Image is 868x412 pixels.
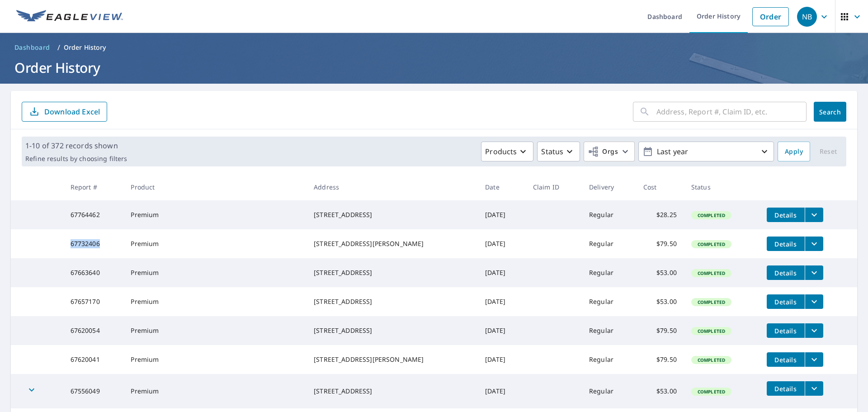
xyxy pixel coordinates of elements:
td: $79.50 [636,229,684,258]
p: Status [541,146,563,157]
button: filesDropdownBtn-67657170 [805,294,823,309]
th: Status [684,174,759,200]
p: Download Excel [44,107,100,117]
button: Last year [638,142,774,161]
a: Dashboard [11,40,54,55]
td: [DATE] [478,345,526,374]
td: 67657170 [63,287,124,316]
button: filesDropdownBtn-67620041 [805,352,823,367]
td: Regular [582,287,636,316]
img: EV Logo [16,10,123,24]
td: 67663640 [63,258,124,287]
p: Last year [653,144,759,160]
td: [DATE] [478,287,526,316]
span: Completed [692,357,731,363]
div: [STREET_ADDRESS] [314,268,471,277]
button: filesDropdownBtn-67764462 [805,208,823,222]
span: Completed [692,241,731,247]
input: Address, Report #, Claim ID, etc. [656,99,807,124]
span: Orgs [588,146,618,157]
span: Details [772,211,799,219]
th: Cost [636,174,684,200]
th: Address [307,174,478,200]
span: Completed [692,328,731,334]
button: filesDropdownBtn-67556049 [805,381,823,396]
p: 1-10 of 372 records shown [25,140,127,151]
span: Details [772,269,799,277]
td: Regular [582,374,636,408]
button: detailsBtn-67732406 [767,237,805,251]
p: Products [485,146,517,157]
td: Premium [123,258,307,287]
td: 67620041 [63,345,124,374]
span: Search [821,108,839,116]
td: $79.50 [636,316,684,345]
span: Dashboard [14,43,50,52]
h1: Order History [11,58,857,77]
div: [STREET_ADDRESS] [314,210,471,219]
div: [STREET_ADDRESS][PERSON_NAME] [314,355,471,364]
td: Premium [123,345,307,374]
td: [DATE] [478,200,526,229]
th: Date [478,174,526,200]
td: 67620054 [63,316,124,345]
div: [STREET_ADDRESS] [314,297,471,306]
td: 67764462 [63,200,124,229]
span: Details [772,384,799,393]
button: Download Excel [22,102,107,122]
td: Regular [582,345,636,374]
td: Regular [582,258,636,287]
td: Premium [123,200,307,229]
div: [STREET_ADDRESS][PERSON_NAME] [314,239,471,248]
div: [STREET_ADDRESS] [314,326,471,335]
button: Apply [778,142,810,161]
span: Details [772,327,799,335]
td: [DATE] [478,258,526,287]
span: Details [772,355,799,364]
div: NB [797,7,817,27]
span: Details [772,240,799,248]
p: Refine results by choosing filters [25,155,127,163]
td: [DATE] [478,316,526,345]
p: Order History [64,43,106,52]
span: Completed [692,388,731,395]
span: Apply [785,146,803,157]
td: Premium [123,316,307,345]
button: detailsBtn-67620041 [767,352,805,367]
button: detailsBtn-67620054 [767,323,805,338]
span: Details [772,298,799,306]
button: Status [537,142,580,161]
button: detailsBtn-67764462 [767,208,805,222]
li: / [57,42,60,53]
td: $28.25 [636,200,684,229]
button: filesDropdownBtn-67620054 [805,323,823,338]
button: filesDropdownBtn-67732406 [805,237,823,251]
button: Search [814,102,846,122]
span: Completed [692,270,731,276]
td: Premium [123,287,307,316]
button: Orgs [584,142,635,161]
th: Claim ID [526,174,582,200]
td: Premium [123,374,307,408]
div: [STREET_ADDRESS] [314,387,471,396]
span: Completed [692,212,731,218]
button: Products [481,142,533,161]
td: 67556049 [63,374,124,408]
td: [DATE] [478,229,526,258]
th: Report # [63,174,124,200]
td: [DATE] [478,374,526,408]
a: Order [752,7,789,26]
button: detailsBtn-67556049 [767,381,805,396]
nav: breadcrumb [11,40,857,55]
td: $53.00 [636,287,684,316]
button: detailsBtn-67657170 [767,294,805,309]
td: $53.00 [636,374,684,408]
td: $53.00 [636,258,684,287]
button: detailsBtn-67663640 [767,265,805,280]
td: Regular [582,200,636,229]
td: Regular [582,316,636,345]
span: Completed [692,299,731,305]
button: filesDropdownBtn-67663640 [805,265,823,280]
td: 67732406 [63,229,124,258]
th: Product [123,174,307,200]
